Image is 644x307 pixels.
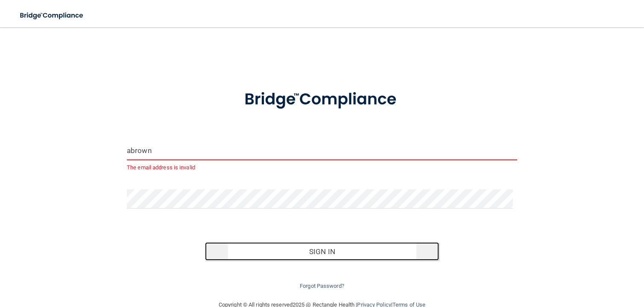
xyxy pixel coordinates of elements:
[13,7,91,24] img: bridge_compliance_login_screen.278c3ca4.svg
[496,255,634,289] iframe: Drift Widget Chat Controller
[127,141,517,160] input: Email
[127,162,517,173] p: The email address is invalid
[205,242,439,261] button: Sign In
[228,78,416,121] img: bridge_compliance_login_screen.278c3ca4.svg
[300,283,344,289] a: Forgot Password?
